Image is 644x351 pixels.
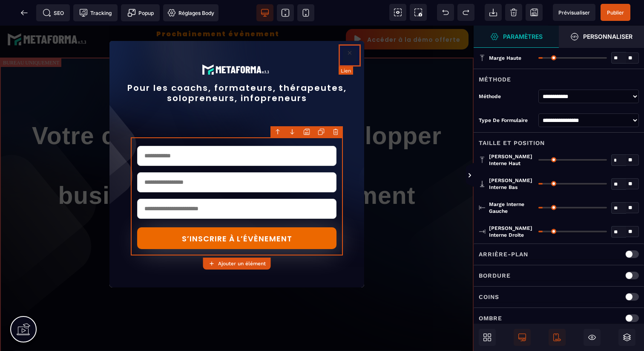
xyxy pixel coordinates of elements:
span: Capture d'écran [410,4,427,21]
span: Voir mobile [297,4,314,21]
span: Voir tablette [277,4,294,21]
strong: Personnaliser [583,33,632,40]
span: Afficher les vues [474,163,482,189]
span: [PERSON_NAME] interne haut [489,153,534,167]
span: Masquer le bloc [584,329,601,346]
span: Aperçu [553,4,595,21]
a: Close [339,19,361,41]
div: Type de formulaire [479,116,534,125]
span: Publier [607,9,624,16]
span: Défaire [437,4,454,21]
span: Ouvrir le gestionnaire de styles [474,26,559,48]
span: Nettoyage [505,4,522,21]
span: Ouvrir les blocs [479,329,496,346]
div: Méthode [479,92,534,101]
h2: Pour les coachs, formateurs, thérapeutes, solopreneurs, infopreneurs [118,53,356,82]
span: Tracking [79,9,112,17]
span: Marge interne gauche [489,201,534,215]
strong: Ajouter un élément [218,261,266,267]
p: Bordure [479,270,511,281]
span: Rétablir [457,4,474,21]
span: Voir bureau [256,4,273,21]
span: [PERSON_NAME] interne droite [489,225,534,238]
span: Importer [485,4,502,21]
span: Enregistrer le contenu [601,4,630,21]
p: Coins [479,292,499,302]
span: Popup [127,9,154,17]
span: Favicon [163,4,218,21]
span: Réglages Body [167,9,214,17]
span: Marge haute [489,55,521,61]
span: Afficher le desktop [514,329,531,346]
span: Retour [16,4,33,21]
span: Afficher le mobile [549,329,566,346]
span: Prévisualiser [558,9,590,16]
div: Méthode [474,69,644,84]
p: Ombre [479,313,502,323]
span: Enregistrer [526,4,543,21]
span: SEO [43,9,64,17]
p: Arrière-plan [479,249,528,259]
span: Créer une alerte modale [121,4,160,21]
span: Ouvrir le gestionnaire de styles [559,26,644,48]
span: Code de suivi [73,4,118,21]
span: Voir les composants [389,4,406,21]
button: S’INSCRIRE À L’ÉVÈNEMENT [137,202,336,223]
span: [PERSON_NAME] interne bas [489,177,534,191]
button: Ajouter un élément [203,258,271,270]
div: Taille et position [474,132,644,148]
strong: Paramètres [503,33,543,40]
span: Ouvrir les calques [618,329,635,346]
span: Métadata SEO [36,4,70,21]
img: 8fa9e2e868b1947d56ac74b6bb2c0e33_logo-meta-v1-2.fcd3b35b.svg [202,37,272,51]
